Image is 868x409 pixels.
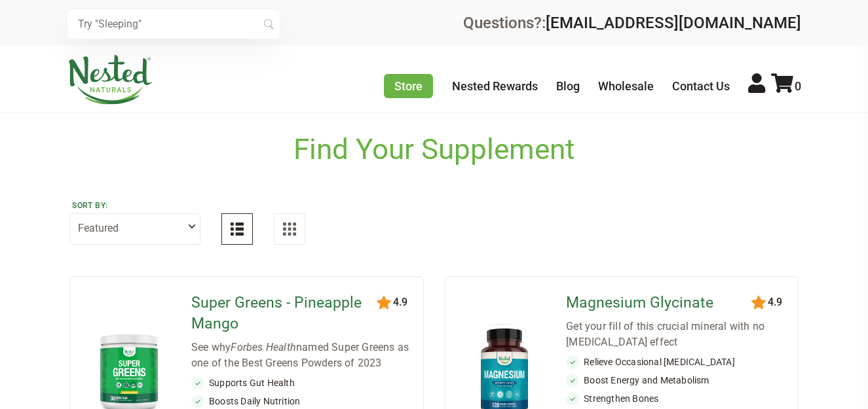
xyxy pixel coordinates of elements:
a: Wholesale [598,79,654,93]
label: Sort by: [72,200,198,211]
li: Boosts Daily Nutrition [191,395,412,408]
div: See why named Super Greens as one of the Best Greens Powders of 2023 [191,340,412,371]
a: Store [384,74,433,98]
a: [EMAIL_ADDRESS][DOMAIN_NAME] [546,14,801,32]
span: 0 [795,79,801,93]
a: Contact Us [672,79,730,93]
h1: Find Your Supplement [293,133,575,166]
div: Questions?: [463,15,801,31]
input: Try "Sleeping" [67,10,280,39]
a: Magnesium Glycinate [566,293,754,313]
img: Nested Naturals [67,55,153,105]
img: List [231,222,244,236]
em: Forbes Health [231,341,296,353]
div: Get your fill of this crucial mineral with no [MEDICAL_DATA] effect [566,319,787,350]
li: Relieve Occasional [MEDICAL_DATA] [566,355,787,368]
li: Boost Energy and Metabolism [566,374,787,387]
li: Strengthen Bones [566,392,787,405]
a: Super Greens - Pineapple Mango [191,293,379,334]
a: Nested Rewards [452,79,538,93]
a: Blog [556,79,580,93]
a: 0 [771,79,801,93]
li: Supports Gut Health [191,376,412,389]
img: Grid [283,222,296,236]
